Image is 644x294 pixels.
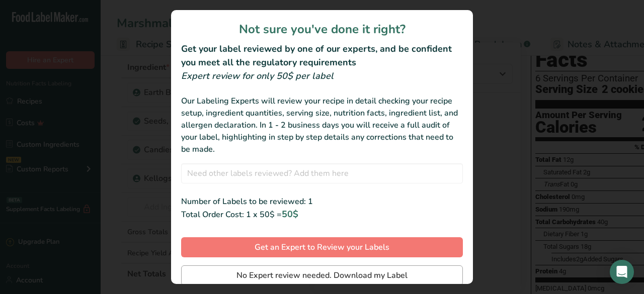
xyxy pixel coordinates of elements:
[181,20,463,38] h1: Not sure you've done it right?
[181,265,463,285] button: No Expert review needed. Download my Label
[181,208,463,221] div: Total Order Cost: 1 x 50$ =
[181,163,463,183] input: Need other labels reviewed? Add them here
[181,42,463,69] h2: Get your label reviewed by one of our experts, and be confident you meet all the regulatory requi...
[181,95,463,155] div: Our Labeling Experts will review your recipe in detail checking your recipe setup, ingredient qua...
[181,195,463,208] div: Number of Labels to be reviewed: 1
[610,260,634,284] div: Open Intercom Messenger
[255,241,389,253] span: Get an Expert to Review your Labels
[181,69,463,83] div: Expert review for only 50$ per label
[236,269,408,281] span: No Expert review needed. Download my Label
[282,208,298,220] span: 50$
[181,237,463,257] button: Get an Expert to Review your Labels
